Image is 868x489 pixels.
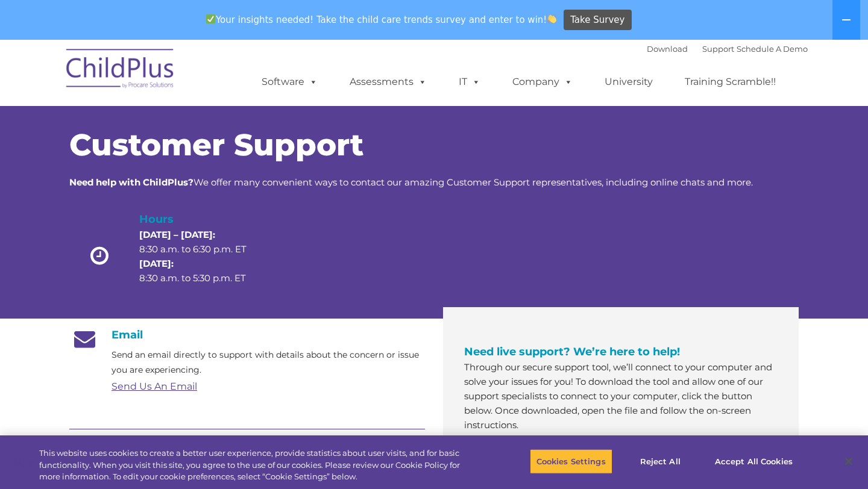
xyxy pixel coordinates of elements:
[702,44,734,54] a: Support
[250,70,330,94] a: Software
[464,345,680,358] span: Need live support? We’re here to help!
[69,176,753,188] span: We offer many convenient ways to contact our amazing Customer Support representatives, including ...
[835,448,862,475] button: Close
[139,258,174,269] strong: [DATE]:
[547,14,556,23] img: 👏
[139,228,267,285] p: 8:30 a.m. to 6:30 p.m. ET 8:30 a.m. to 5:30 p.m. ET
[139,229,215,240] strong: [DATE] – [DATE]:
[338,70,439,94] a: Assessments
[60,40,181,101] img: ChildPlus by Procare Solutions
[112,381,197,392] a: Send Us An Email
[139,211,267,228] h4: Hours
[69,176,193,188] strong: Need help with ChildPlus?
[500,70,585,94] a: Company
[201,8,562,31] span: Your insights needed! Take the child care trends survey and enter to win!
[593,70,665,94] a: University
[647,44,808,54] font: |
[647,44,688,54] a: Download
[623,449,698,474] button: Reject All
[69,126,363,163] span: Customer Support
[530,449,612,474] button: Cookies Settings
[69,328,425,341] h4: Email
[464,360,778,432] p: Through our secure support tool, we’ll connect to your computer and solve your issues for you! To...
[564,10,632,31] a: Take Survey
[112,347,425,378] p: Send an email directly to support with details about the concern or issue you are experiencing.
[447,70,492,94] a: IT
[737,44,808,54] a: Schedule A Demo
[206,14,215,23] img: ✅
[708,449,799,474] button: Accept All Cookies
[570,10,624,31] span: Take Survey
[673,70,788,94] a: Training Scramble!!
[39,447,477,483] div: This website uses cookies to create a better user experience, provide statistics about user visit...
